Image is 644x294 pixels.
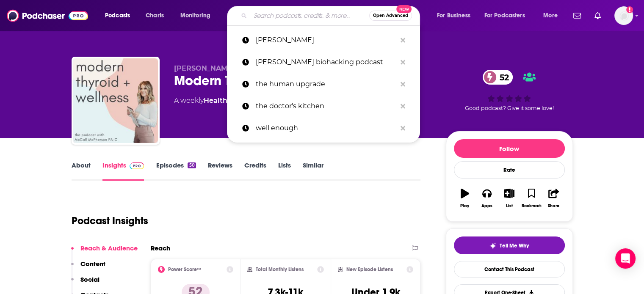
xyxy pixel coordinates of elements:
[548,203,559,209] div: Share
[614,6,633,25] img: User Profile
[80,244,138,252] p: Reach & Audience
[168,267,201,272] h2: Power Score™
[498,183,520,214] button: List
[256,117,396,139] p: well enough
[521,203,541,209] div: Bookmark
[591,8,604,23] a: Show notifications dropdown
[71,260,105,275] button: Content
[537,9,568,22] button: open menu
[543,10,558,22] span: More
[151,244,170,252] h2: Reach
[204,96,227,104] a: Health
[72,214,148,227] h1: Podcast Insights
[80,260,105,268] p: Content
[256,267,304,272] h2: Total Monthly Listens
[174,96,326,106] div: A weekly podcast
[227,73,420,95] a: the human upgrade
[460,203,469,209] div: Play
[174,64,385,72] span: [PERSON_NAME] [PERSON_NAME], [GEOGRAPHIC_DATA]-C
[278,161,291,181] a: Lists
[454,236,565,254] button: tell me why sparkleTell Me Why
[71,275,100,291] button: Social
[369,11,412,21] button: Open AdvancedNew
[250,9,369,22] input: Search podcasts, credits, & more...
[73,58,158,143] img: Modern Thyroid and Wellness
[520,183,542,214] button: Bookmark
[227,29,420,51] a: [PERSON_NAME]
[614,6,633,25] button: Show profile menu
[479,9,537,22] button: open menu
[244,161,266,181] a: Credits
[626,6,633,13] svg: Add a profile image
[102,161,144,181] a: InsightsPodchaser Pro
[188,162,196,168] div: 50
[614,6,633,25] span: Logged in as Ashley_Beenen
[570,8,584,23] a: Show notifications dropdown
[500,242,529,249] span: Tell Me Why
[506,203,513,209] div: List
[130,162,144,169] img: Podchaser Pro
[156,161,196,181] a: Episodes50
[174,9,221,22] button: open menu
[454,183,476,214] button: Play
[7,8,88,24] img: Podchaser - Follow, Share and Rate Podcasts
[256,73,396,95] p: the human upgrade
[72,161,91,181] a: About
[346,267,393,272] h2: New Episode Listens
[437,10,470,22] span: For Business
[491,70,513,85] span: 52
[489,242,496,249] img: tell me why sparkle
[373,14,408,18] span: Open Advanced
[476,183,498,214] button: Apps
[481,203,492,209] div: Apps
[71,244,138,260] button: Reach & Audience
[484,10,525,22] span: For Podcasters
[208,161,232,181] a: Reviews
[227,117,420,139] a: well enough
[396,5,412,13] span: New
[303,161,323,181] a: Similar
[235,6,428,25] div: Search podcasts, credits, & more...
[454,139,565,158] button: Follow
[542,183,564,214] button: Share
[431,9,481,22] button: open menu
[105,10,130,22] span: Podcasts
[483,70,513,85] a: 52
[615,248,636,269] div: Open Intercom Messenger
[140,9,169,22] a: Charts
[146,10,164,22] span: Charts
[256,29,396,51] p: julian issa
[227,95,420,117] a: the doctor's kitchen
[465,105,554,111] span: Good podcast? Give it some love!
[256,51,396,73] p: melanie avalon biohacking podcast
[256,95,396,117] p: the doctor's kitchen
[99,9,141,22] button: open menu
[180,10,210,22] span: Monitoring
[227,51,420,73] a: [PERSON_NAME] biohacking podcast
[454,261,565,278] a: Contact This Podcast
[80,275,100,283] p: Social
[454,161,565,179] div: Rate
[446,64,573,117] div: 52Good podcast? Give it some love!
